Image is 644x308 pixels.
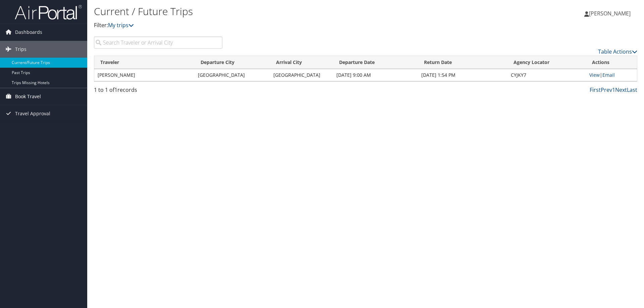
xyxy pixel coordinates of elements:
[590,86,601,94] a: First
[418,56,507,69] th: Return Date: activate to sort column ascending
[615,86,627,94] a: Next
[108,21,134,29] a: My trips
[94,86,222,97] div: 1 to 1 of records
[598,48,637,55] a: Table Actions
[94,69,195,81] td: [PERSON_NAME]
[586,56,637,69] th: Actions
[15,105,50,122] span: Travel Approval
[586,69,637,81] td: |
[333,69,418,81] td: [DATE] 9:00 AM
[15,4,82,20] img: airportal-logo.png
[94,21,456,30] p: Filter:
[195,69,270,81] td: [GEOGRAPHIC_DATA]
[195,56,270,69] th: Departure City: activate to sort column ascending
[418,69,507,81] td: [DATE] 1:54 PM
[270,56,333,69] th: Arrival City: activate to sort column ascending
[589,72,600,78] a: View
[114,86,117,94] span: 1
[627,86,637,94] a: Last
[612,86,615,94] a: 1
[15,88,41,105] span: Book Travel
[584,3,637,23] a: [PERSON_NAME]
[15,24,42,41] span: Dashboards
[507,69,586,81] td: CYJKY7
[270,69,333,81] td: [GEOGRAPHIC_DATA]
[507,56,586,69] th: Agency Locator: activate to sort column ascending
[15,41,26,58] span: Trips
[94,4,456,18] h1: Current / Future Trips
[602,72,615,78] a: Email
[94,37,222,49] input: Search Traveler or Arrival City
[94,56,195,69] th: Traveler: activate to sort column ascending
[333,56,418,69] th: Departure Date: activate to sort column descending
[589,10,631,17] span: [PERSON_NAME]
[601,86,612,94] a: Prev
